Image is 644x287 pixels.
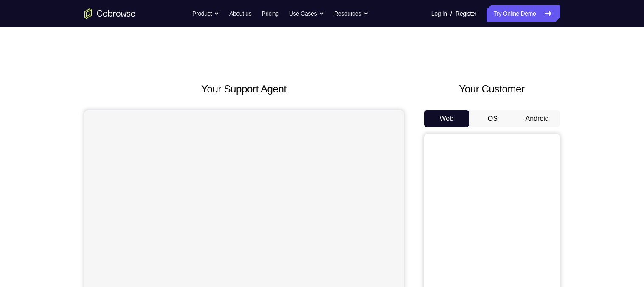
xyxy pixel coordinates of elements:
span: / [450,8,452,19]
h2: Your Support Agent [84,81,404,97]
button: Use Cases [289,5,324,22]
button: iOS [469,110,515,127]
a: Go to the home page [84,8,135,19]
a: Register [456,5,476,22]
a: Pricing [262,5,278,22]
button: Android [515,110,560,127]
a: Try Online Demo [487,5,560,22]
button: Resources [334,5,368,22]
a: About us [229,5,251,22]
a: Log In [431,5,447,22]
button: Product [192,5,219,22]
h2: Your Customer [424,81,560,97]
button: Web [424,110,470,127]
